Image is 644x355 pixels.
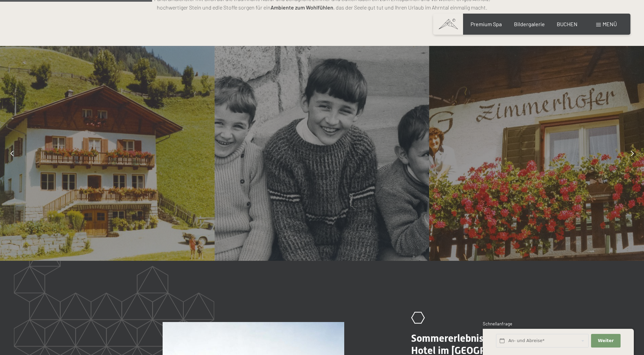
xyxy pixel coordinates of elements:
strong: Ambiente zum Wohlfühlen [271,4,333,11]
a: Bildergalerie [514,21,545,27]
span: Menü [603,21,617,27]
span: Schnellanfrage [483,321,512,326]
button: Weiter [591,334,620,348]
a: Premium Spa [471,21,502,27]
span: Weiter [598,338,614,344]
a: BUCHEN [557,21,577,27]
